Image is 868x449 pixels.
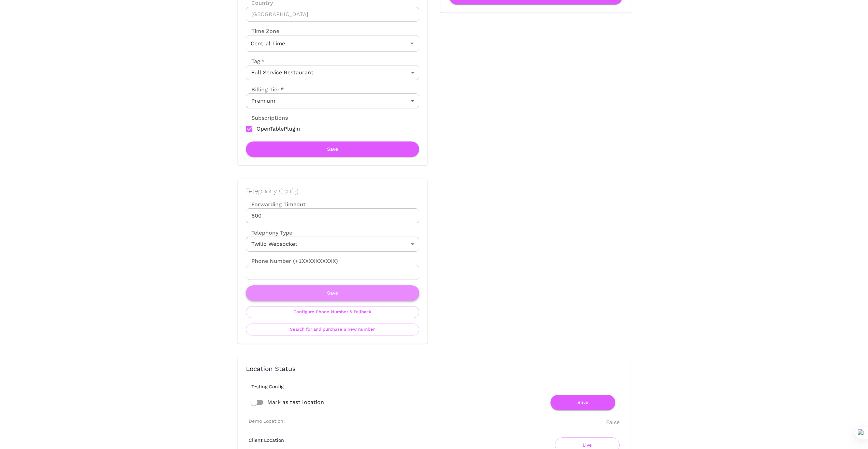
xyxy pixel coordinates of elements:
button: Save [550,395,615,410]
div: False [606,418,620,426]
span: OpenTablePlugin [256,125,300,133]
label: Forwarding Timeout [246,200,419,208]
div: Full Service Restaurant [246,65,419,80]
h2: Telephony Config [246,187,419,195]
button: Open [407,39,417,48]
h3: Location Status [246,365,622,373]
label: Time Zone [246,27,419,35]
label: Phone Number (+1XXXXXXXXXX) [246,257,419,265]
span: Mark as test location [267,398,324,406]
h6: Demo Location: [249,418,285,424]
h6: Testing Config [251,384,628,389]
label: Telephony Type [246,229,292,237]
div: Twilio Websocket [246,237,419,252]
h6: Client Location [249,437,284,443]
button: Configure Phone Number & Fallback [246,306,419,318]
button: Save [246,141,419,157]
label: Tag [246,57,264,65]
button: Save [246,285,419,301]
label: Subscriptions [246,114,288,122]
button: Search for and purchase a new number [246,324,419,335]
div: Premium [246,93,419,108]
label: Billing Tier [246,86,284,93]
